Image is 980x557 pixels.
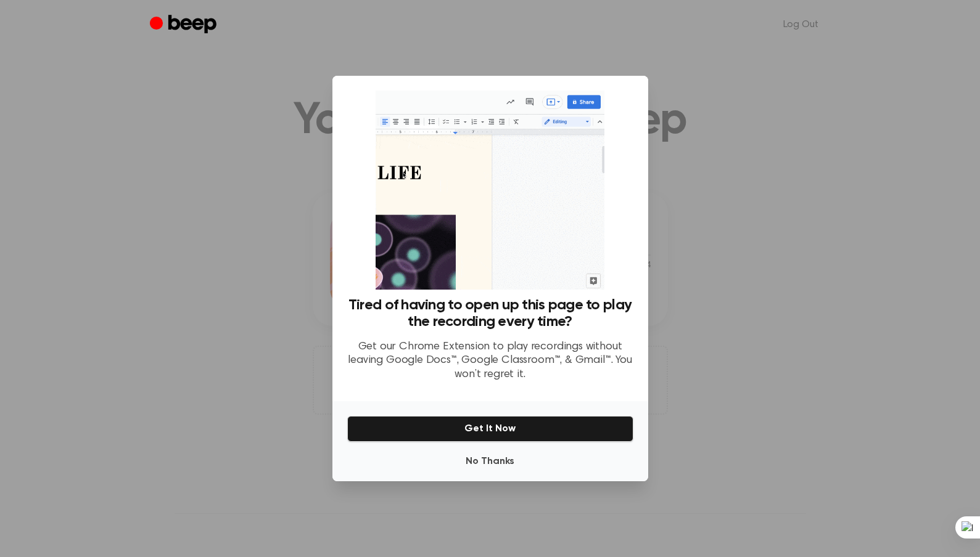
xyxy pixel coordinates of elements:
a: Log Out [771,10,831,39]
p: Get our Chrome Extension to play recordings without leaving Google Docs™, Google Classroom™, & Gm... [347,340,633,382]
button: No Thanks [347,449,633,474]
h3: Tired of having to open up this page to play the recording every time? [347,297,633,330]
img: Beep extension in action [376,91,604,290]
a: Beep [150,13,220,37]
button: Get It Now [347,416,633,442]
